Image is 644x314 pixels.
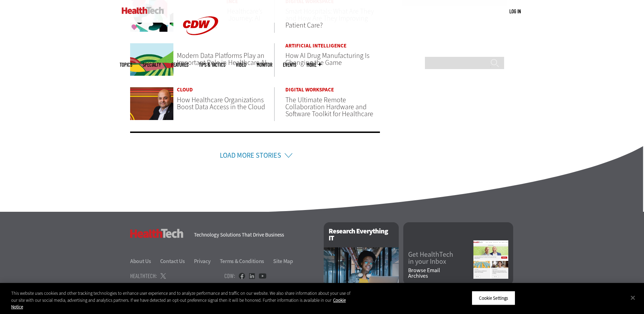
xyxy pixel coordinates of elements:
[408,268,473,279] a: Browse EmailArchives
[273,257,293,265] a: Site Map
[285,95,373,119] a: The Ultimate Remote Collaboration Hardware and Software Toolkit for Healthcare
[130,87,173,120] img: Sameer Sethi
[122,7,164,14] img: Home
[472,291,515,305] button: Cookie Settings
[120,62,132,67] span: Topics
[220,257,272,265] a: Terms & Conditions
[509,8,521,14] a: Log in
[324,222,399,247] h2: Research Everything IT
[257,62,272,67] a: MonITor
[130,229,184,238] h3: HealthTech
[625,290,641,305] button: Close
[11,297,346,310] a: More information about your privacy
[408,251,473,265] a: Get HealthTechin your Inbox
[171,62,188,67] a: Features
[509,8,521,15] div: User menu
[160,257,193,265] a: Contact Us
[194,232,315,238] h4: Technology Solutions That Drive Business
[174,46,227,53] a: CDW
[143,62,161,67] span: Specialty
[177,87,274,92] a: Cloud
[224,273,235,279] h4: CDW:
[130,257,159,265] a: About Us
[473,240,508,279] img: newsletter screenshot
[199,62,225,67] a: Tips & Tactics
[194,257,219,265] a: Privacy
[285,87,383,92] a: Digital Workspace
[11,290,354,311] div: This website uses cookies and other tracking technologies to enhance user experience and to analy...
[130,273,157,279] h4: HealthTech:
[177,95,265,112] a: How Healthcare Organizations Boost Data Access in the Cloud
[307,62,321,67] span: More
[236,62,246,67] a: Video
[220,151,281,160] a: Load More Stories
[283,62,296,67] a: Events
